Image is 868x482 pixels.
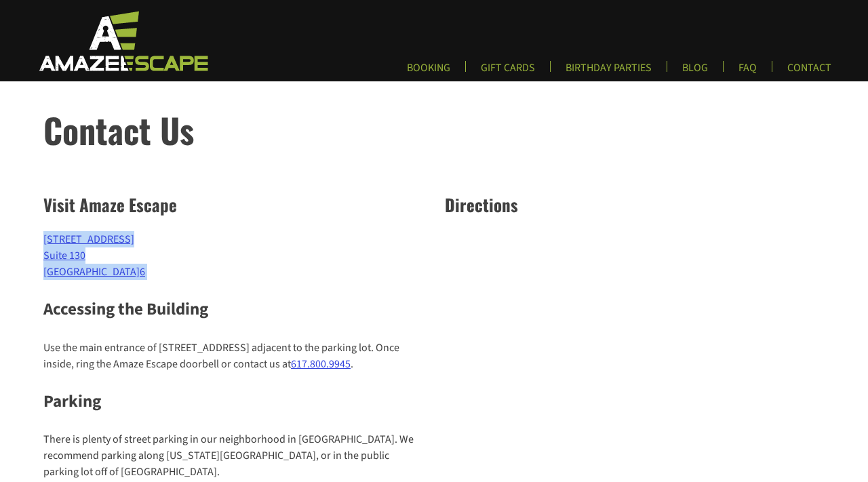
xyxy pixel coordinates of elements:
[43,232,140,279] a: [STREET_ADDRESS]Suite 130[GEOGRAPHIC_DATA]
[671,61,719,83] a: BLOG
[22,9,222,72] img: Escape Room Game in Boston Area
[776,61,842,83] a: CONTACT
[43,104,868,155] h1: Contact Us
[555,61,663,83] a: BIRTHDAY PARTIES
[445,192,825,218] h2: Directions
[43,340,423,372] p: Use the main entrance of [STREET_ADDRESS] adjacent to the parking lot. Once inside, ring the Amaz...
[291,357,351,371] a: 617.800.9945
[43,389,423,415] h3: Parking
[728,61,768,83] a: FAQ
[470,61,546,83] a: GIFT CARDS
[43,192,423,218] h2: Visit Amaze Escape
[43,431,423,480] p: There is plenty of street parking in our neighborhood in [GEOGRAPHIC_DATA]. We recommend parking ...
[140,264,145,279] a: 6
[396,61,461,83] a: BOOKING
[43,297,423,323] h3: Accessing the Building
